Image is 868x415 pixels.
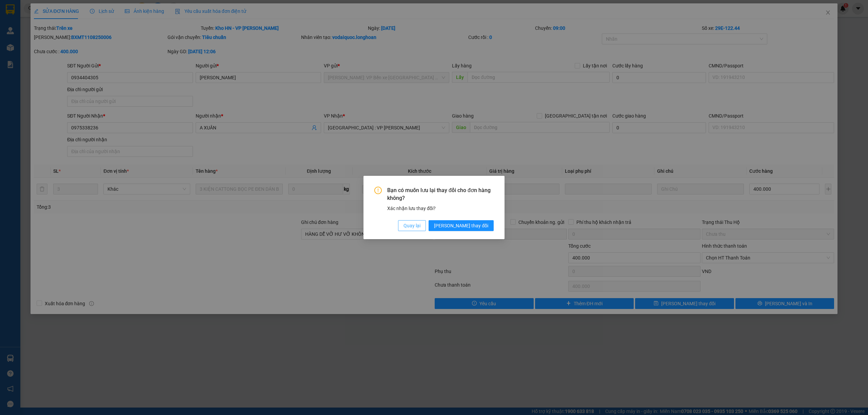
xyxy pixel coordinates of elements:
span: Bạn có muốn lưu lại thay đổi cho đơn hàng không? [387,187,494,202]
div: Xác nhận lưu thay đổi? [387,205,494,212]
button: Quay lại [398,220,426,231]
span: Quay lại [403,222,420,229]
button: [PERSON_NAME] thay đổi [429,220,494,231]
span: exclamation-circle [374,187,382,194]
span: [PERSON_NAME] thay đổi [434,222,488,229]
